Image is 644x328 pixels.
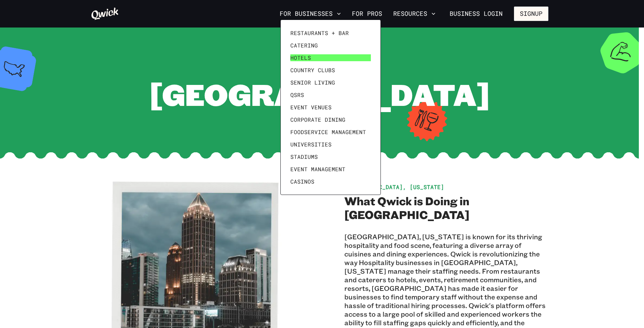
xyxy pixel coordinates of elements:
span: Casinos [290,178,314,185]
span: Corporate Dining [290,116,345,123]
span: Restaurants + Bar [290,30,349,36]
span: Catering [290,42,318,49]
span: Universities [290,141,332,148]
span: QSRs [290,91,304,98]
span: Event Venues [290,104,332,111]
span: Hotels [290,54,311,61]
span: Stadiums [290,153,318,160]
span: Foodservice Management [290,129,366,135]
span: Senior Living [290,79,335,86]
span: Country Clubs [290,67,335,74]
span: Event Management [290,166,345,173]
